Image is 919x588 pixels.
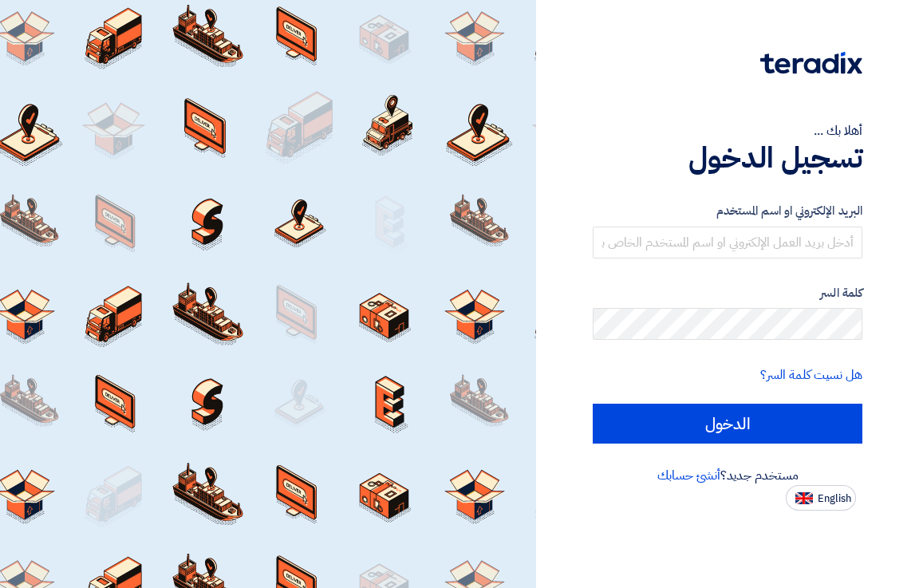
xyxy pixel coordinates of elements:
label: البريد الإلكتروني او اسم المستخدم [593,202,862,220]
img: en-US.png [795,492,813,504]
a: أنشئ حسابك [657,466,720,485]
h1: تسجيل الدخول [593,140,862,176]
input: أدخل بريد العمل الإلكتروني او اسم المستخدم الخاص بك ... [593,227,862,258]
div: أهلا بك ... [593,121,862,140]
img: Teradix logo [760,52,862,74]
div: مستخدم جديد؟ [593,466,862,485]
label: كلمة السر [593,284,862,302]
button: English [786,485,856,511]
a: هل نسيت كلمة السر؟ [760,365,862,385]
span: English [818,493,851,504]
input: الدخول [593,404,862,444]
